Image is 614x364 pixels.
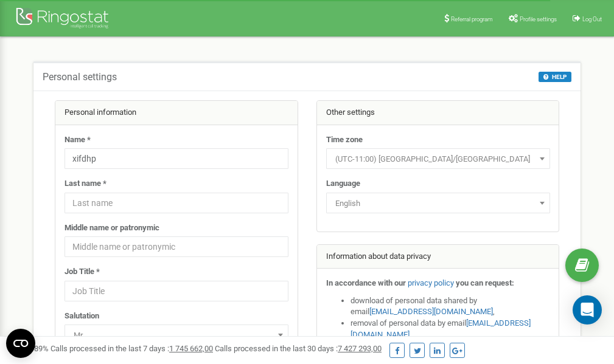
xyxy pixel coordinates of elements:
[351,295,550,318] li: download of personal data shared by email ,
[43,72,117,83] h5: Personal settings
[456,278,514,287] strong: you can request:
[317,101,559,125] div: Other settings
[215,344,382,353] span: Calls processed in the last 30 days :
[326,178,360,190] label: Language
[65,311,99,322] label: Salutation
[169,344,213,353] u: 1 745 662,00
[573,295,602,325] div: Open Intercom Messenger
[451,16,493,22] span: Referral program
[6,329,35,358] button: Open CMP widget
[65,281,288,301] input: Job Title
[326,134,363,146] label: Time zone
[65,178,106,190] label: Last name *
[520,16,557,22] span: Profile settings
[539,72,571,82] button: HELP
[65,148,288,169] input: Name
[65,193,288,213] input: Last name
[330,151,546,168] span: (UTC-11:00) Pacific/Midway
[65,236,288,257] input: Middle name or patronymic
[326,193,550,213] span: English
[369,307,493,316] a: [EMAIL_ADDRESS][DOMAIN_NAME]
[65,222,159,234] label: Middle name or patronymic
[326,278,406,287] strong: In accordance with our
[65,134,91,146] label: Name *
[330,195,546,212] span: English
[65,266,100,278] label: Job Title *
[338,344,382,353] u: 7 427 293,00
[326,148,550,169] span: (UTC-11:00) Pacific/Midway
[317,245,559,269] div: Information about data privacy
[582,16,602,22] span: Log Out
[55,101,298,125] div: Personal information
[69,327,284,344] span: Mr.
[408,278,454,287] a: privacy policy
[351,318,550,340] li: removal of personal data by email ,
[51,344,213,353] span: Calls processed in the last 7 days :
[65,325,288,345] span: Mr.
